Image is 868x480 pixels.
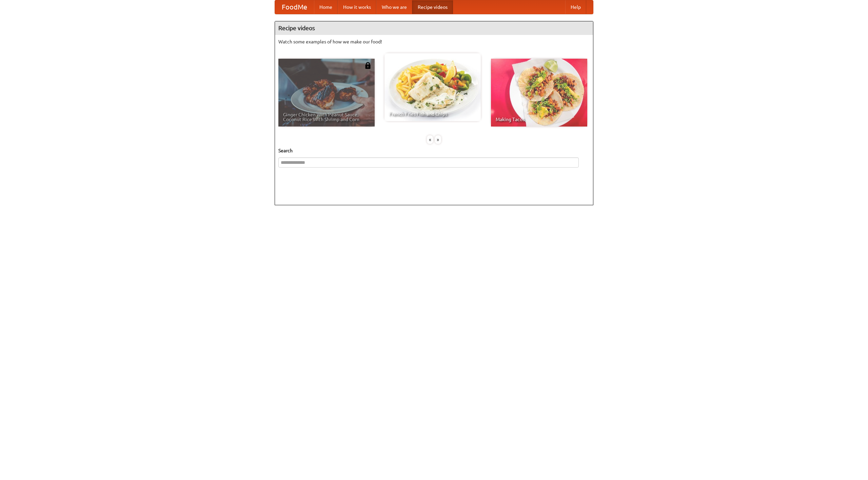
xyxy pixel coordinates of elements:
a: Recipe videos [412,0,453,14]
p: Watch some examples of how we make our food! [278,38,590,45]
h4: Recipe videos [275,21,593,35]
a: Help [565,0,586,14]
div: « [427,135,433,144]
a: Who we are [376,0,412,14]
a: Making Tacos [491,59,587,127]
div: » [435,135,441,144]
a: How it works [338,0,376,14]
a: Home [314,0,338,14]
img: 483408.png [364,62,371,69]
a: FoodMe [275,0,314,14]
span: Making Tacos [496,117,583,122]
span: French Fries Fish and Chips [389,112,476,116]
a: French Fries Fish and Chips [384,53,481,121]
h5: Search [278,147,590,154]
